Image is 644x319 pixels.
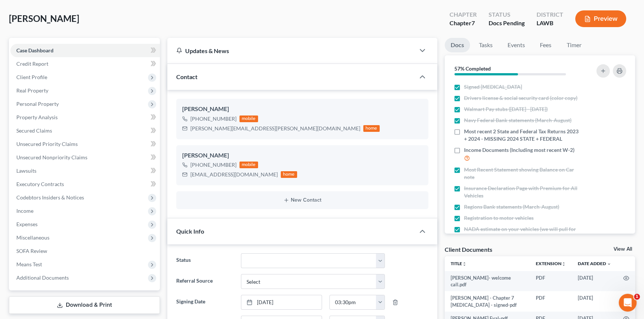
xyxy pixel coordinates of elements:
[173,295,237,310] label: Signing Date
[16,181,64,187] span: Executory Contracts
[445,38,470,52] a: Docs
[572,291,617,312] td: [DATE]
[489,10,525,19] div: Status
[281,171,297,178] div: home
[537,19,563,27] div: LAWB
[473,38,499,52] a: Tasks
[173,253,237,268] label: Status
[176,73,197,80] span: Contact
[16,167,36,174] span: Lawsuits
[16,274,69,281] span: Additional Documents
[16,234,49,241] span: Miscellaneous
[572,271,617,292] td: [DATE]
[445,291,530,312] td: [PERSON_NAME] - Chapter 7 [MEDICAL_DATA] - signed-pdf
[16,61,48,67] span: Credit Report
[330,295,377,309] input: -- : --
[489,19,525,27] div: Docs Pending
[464,117,571,124] span: Navy Federal Bank statements (March-August)
[10,44,160,57] a: Case Dashboard
[578,261,611,266] a: Date Added expand_more
[241,295,321,309] a: [DATE]
[16,47,54,53] span: Case Dashboard
[16,101,59,107] span: Personal Property
[530,271,572,292] td: PDF
[173,274,237,289] label: Referral Source
[464,214,534,222] span: Registration to motor vehicles
[464,203,559,211] span: Regions Bank statements (March-August)
[454,65,491,72] strong: 57% Completed
[464,166,581,181] span: Most Recent Statement showing Balance on Car note
[16,114,58,120] span: Property Analysis
[502,38,531,52] a: Events
[561,262,566,266] i: unfold_more
[16,248,47,254] span: SOFA Review
[176,47,406,55] div: Updates & News
[471,19,475,26] span: 7
[10,244,160,258] a: SOFA Review
[190,171,278,178] div: [EMAIL_ADDRESS][DOMAIN_NAME]
[464,225,581,240] span: NADA estimate on your vehicles (we will pull for you) 2017 nissan murano SL 110k miles
[16,154,87,160] span: Unsecured Nonpriority Claims
[614,247,632,252] a: View All
[16,261,42,267] span: Means Test
[10,164,160,178] a: Lawsuits
[16,194,84,201] span: Codebtors Insiders & Notices
[16,208,33,214] span: Income
[363,125,380,132] div: home
[462,262,467,266] i: unfold_more
[10,151,160,164] a: Unsecured Nonpriority Claims
[534,38,558,52] a: Fees
[182,197,422,203] button: New Contact
[16,141,78,147] span: Unsecured Priority Claims
[239,115,258,122] div: mobile
[464,105,548,113] span: Walmart Pay stubs ([DATE] - [DATE])
[561,38,587,52] a: Timer
[464,128,581,143] span: Most recent 2 State and Federal Tax Returns 2023 + 2024 - MISSING 2024 STATE + FEDERAL
[176,228,204,235] span: Quick Info
[450,19,477,27] div: Chapter
[450,10,477,19] div: Chapter
[9,13,79,24] span: [PERSON_NAME]
[619,294,637,312] iframe: Intercom live chat
[16,127,52,134] span: Secured Claims
[182,105,422,114] div: [PERSON_NAME]
[190,115,236,123] div: [PHONE_NUMBER]
[16,221,38,227] span: Expenses
[182,151,422,160] div: [PERSON_NAME]
[445,271,530,292] td: [PERSON_NAME]- welcome call.pdf
[464,83,522,91] span: Signed [MEDICAL_DATA]
[10,57,160,71] a: Credit Report
[464,94,577,102] span: Drivers license & social security card (color copy)
[10,111,160,124] a: Property Analysis
[464,146,574,154] span: Income Documents (Including most recent W-2)
[190,125,360,132] div: [PERSON_NAME][EMAIL_ADDRESS][PERSON_NAME][DOMAIN_NAME]
[10,124,160,137] a: Secured Claims
[607,262,611,266] i: expand_more
[9,296,160,314] a: Download & Print
[634,294,640,300] span: 1
[445,245,492,253] div: Client Documents
[537,10,563,19] div: District
[16,74,47,80] span: Client Profile
[464,185,581,199] span: Insurance Declaration Page with Premium for All Vehicles
[239,162,258,168] div: mobile
[575,10,626,27] button: Preview
[10,137,160,151] a: Unsecured Priority Claims
[451,261,467,266] a: Titleunfold_more
[530,291,572,312] td: PDF
[10,178,160,191] a: Executory Contracts
[536,261,566,266] a: Extensionunfold_more
[16,87,48,94] span: Real Property
[190,161,236,169] div: [PHONE_NUMBER]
